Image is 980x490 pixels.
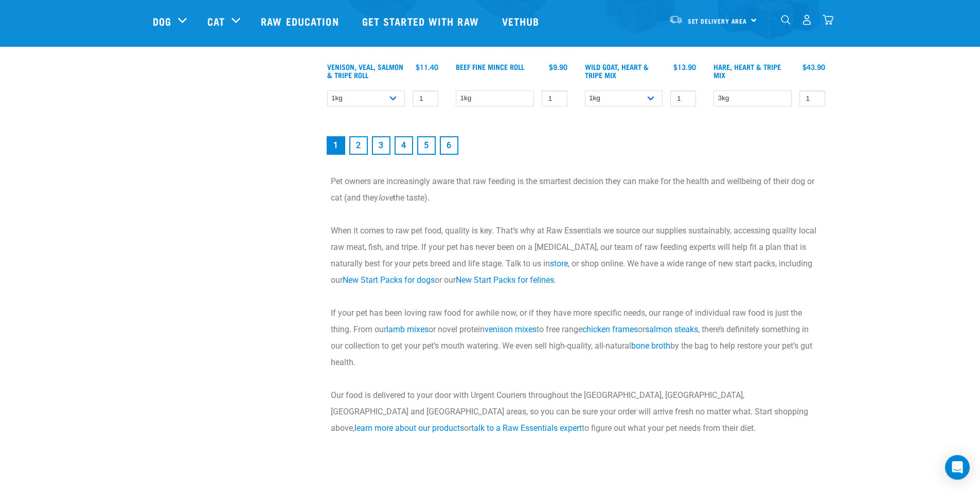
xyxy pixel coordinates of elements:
a: talk to a Raw Essentials expert [471,423,582,433]
nav: pagination [325,134,828,157]
a: Goto page 5 [417,136,436,155]
a: Dog [153,13,171,29]
p: Our food is delivered to your door with Urgent Couriers throughout the [GEOGRAPHIC_DATA], [GEOGRA... [331,387,822,437]
em: love [378,193,393,203]
a: venison mixes [485,324,537,334]
span: Set Delivery Area [688,19,747,23]
img: van-moving.png [669,15,683,24]
a: Goto page 4 [395,136,413,155]
a: learn more about our products [354,423,464,433]
div: $11.40 [416,63,438,71]
input: 1 [413,90,438,106]
a: Goto page 3 [372,136,390,155]
a: Wild Goat, Heart & Tripe Mix [585,65,649,77]
img: home-icon-1@2x.png [781,15,791,25]
p: Pet owners are increasingly aware that raw feeding is the smartest decision they can make for the... [331,173,822,206]
a: Goto page 6 [440,136,458,155]
div: $9.90 [549,63,567,71]
a: Beef Fine Mince Roll [456,65,524,68]
a: store [550,259,568,268]
input: 1 [670,90,696,106]
p: When it comes to raw pet food, quality is key. That’s why at Raw Essentials we source our supplie... [331,223,822,288]
a: Vethub [492,1,553,42]
a: Get started with Raw [352,1,492,42]
input: 1 [542,90,567,106]
a: bone broth [631,341,670,351]
a: chicken frames [582,324,638,334]
div: Open Intercom Messenger [945,455,970,480]
div: $43.90 [803,63,825,71]
a: New Start Packs for dogs [343,275,435,285]
a: Venison, Veal, Salmon & Tripe Roll [327,65,403,77]
img: home-icon@2x.png [823,14,833,25]
a: Page 1 [327,136,345,155]
a: Hare, Heart & Tripe Mix [714,65,781,77]
div: $13.90 [673,63,696,71]
a: Raw Education [251,1,351,42]
a: lamb mixes [386,324,429,334]
a: Cat [207,13,225,29]
img: user.png [801,14,812,25]
a: Goto page 2 [349,136,368,155]
a: New Start Packs for felines [456,275,554,285]
p: If your pet has been loving raw food for awhile now, or if they have more specific needs, our ran... [331,305,822,371]
a: salmon steaks [645,324,698,334]
input: 1 [799,90,825,106]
